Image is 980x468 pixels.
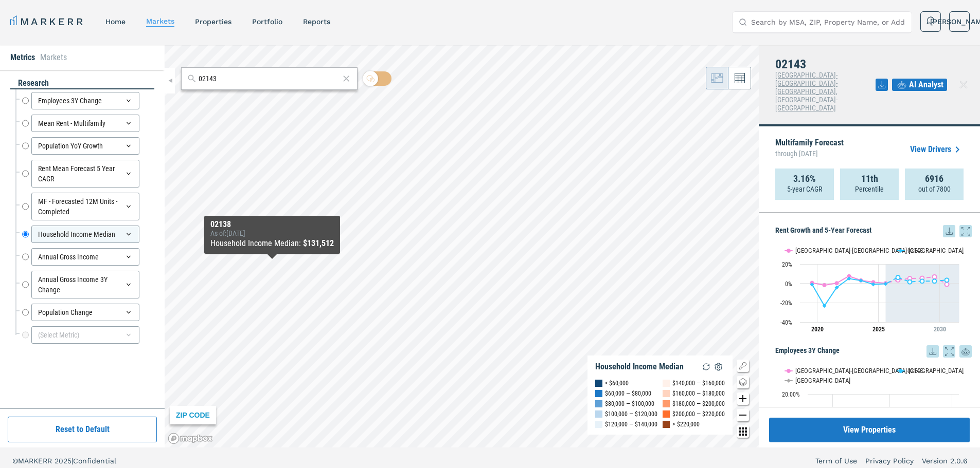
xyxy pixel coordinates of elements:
[785,247,886,254] button: Show Boston-Cambridge-Newton, MA-NH
[31,92,139,109] div: Employees 3Y Change
[945,282,949,286] path: Monday, 29 Jul, 20:00, -0.99. Boston-Cambridge-Newton, MA-NH.
[210,220,334,229] div: 02138
[31,304,139,321] div: Population Change
[605,399,654,409] div: $80,000 — $100,000
[10,51,35,64] li: Metrics
[897,358,924,366] button: Show 02143
[105,17,126,26] a: home
[303,238,334,248] b: $131,512
[945,278,949,282] path: Monday, 29 Jul, 20:00, 3.42. 02143.
[40,51,67,64] li: Markets
[700,361,712,373] img: Reload Legend
[31,115,139,132] div: Mean Rent - Multifamily
[787,184,822,194] p: 5-year CAGR
[737,392,749,405] button: Zoom in map button
[775,139,844,160] p: Multifamily Forecast
[782,261,792,268] text: 20%
[896,275,900,279] path: Wednesday, 29 Jul, 20:00, 6.2. 02143.
[815,456,857,466] a: Term of Use
[795,377,850,384] text: [GEOGRAPHIC_DATA]
[793,174,816,184] strong: 3.16%
[605,378,629,388] div: < $60,000
[823,283,827,287] path: Wednesday, 29 Jul, 20:00, -1.83. Boston-Cambridge-Newton, MA-NH.
[672,409,725,419] div: $200,000 — $220,000
[769,418,970,442] button: View Properties
[31,160,139,188] div: Rent Mean Forecast 5 Year CAGR
[775,71,838,112] span: [GEOGRAPHIC_DATA]-[GEOGRAPHIC_DATA]-[GEOGRAPHIC_DATA], [GEOGRAPHIC_DATA]-[GEOGRAPHIC_DATA]
[861,174,878,184] strong: 11th
[934,326,946,333] tspan: 2030
[31,137,139,155] div: Population YoY Growth
[252,17,282,26] a: Portfolio
[12,457,18,465] span: ©
[168,433,213,444] a: Mapbox logo
[865,456,914,466] a: Privacy Policy
[672,399,725,409] div: $180,000 — $200,000
[31,226,139,243] div: Household Income Median
[897,247,924,254] button: Show 02143
[811,326,824,333] tspan: 2020
[672,388,725,399] div: $160,000 — $180,000
[146,17,174,25] a: markets
[918,184,951,194] p: out of 7800
[672,378,725,388] div: $140,000 — $160,000
[933,279,937,283] path: Sunday, 29 Jul, 20:00, 2.4. 02143.
[210,229,334,237] div: As of : [DATE]
[775,237,964,340] svg: Interactive chart
[195,17,231,26] a: properties
[780,299,792,307] text: -20%
[31,193,139,220] div: MF - Forecasted 12M Units - Completed
[908,280,912,284] path: Thursday, 29 Jul, 20:00, 1.56. 02143.
[785,358,886,366] button: Show Boston-Cambridge-Newton, MA-NH
[55,457,73,465] span: 2025 |
[949,11,970,32] button: [PERSON_NAME]
[10,14,85,29] a: MARKERR
[780,319,792,326] text: -40%
[31,271,139,298] div: Annual Gross Income 3Y Change
[896,275,949,284] g: 02143, line 4 of 4 with 5 data points.
[855,184,884,194] p: Percentile
[871,282,876,286] path: Monday, 29 Jul, 20:00, -0.95. 02143.
[595,362,684,372] div: Household Income Median
[775,147,844,160] span: through [DATE]
[859,278,863,283] path: Saturday, 29 Jul, 20:00, 2.92. 02143.
[884,282,888,286] path: Tuesday, 29 Jul, 20:00, -0.49. 02143.
[737,425,749,438] button: Other options map button
[823,304,827,308] path: Wednesday, 29 Jul, 20:00, -23.18. 02143.
[810,283,814,287] path: Monday, 29 Jul, 20:00, -1.28. 02143.
[909,79,943,91] span: AI Analyst
[165,45,759,447] canvas: Map
[872,326,885,333] tspan: 2025
[31,326,139,344] div: (Select Metric)
[73,457,116,465] span: Confidential
[672,419,700,429] div: > $220,000
[933,275,937,279] path: Sunday, 29 Jul, 20:00, 6.85. Boston-Cambridge-Newton, MA-NH.
[737,376,749,388] button: Change style map button
[785,280,792,288] text: 0%
[775,225,972,237] h5: Rent Growth and 5-Year Forecast
[605,388,651,399] div: $60,000 — $80,000
[605,419,657,429] div: $120,000 — $140,000
[751,12,905,32] input: Search by MSA, ZIP, Property Name, or Address
[605,409,657,419] div: $100,000 — $120,000
[782,391,800,398] text: 20.00%
[892,79,947,91] button: AI Analyst
[775,345,972,358] h5: Employees 3Y Change
[775,58,876,71] h4: 02143
[18,457,55,465] span: MARKERR
[712,361,725,373] img: Settings
[8,417,157,442] button: Reset to Default
[925,174,943,184] strong: 6916
[847,276,851,280] path: Friday, 29 Jul, 20:00, 4.99. 02143.
[775,237,972,340] div: Rent Growth and 5-Year Forecast. Highcharts interactive chart.
[210,220,334,250] div: Map Tooltip Content
[31,248,139,266] div: Annual Gross Income
[10,78,154,89] div: research
[922,456,968,466] a: Version 2.0.6
[737,360,749,372] button: Show/Hide Legend Map Button
[210,237,334,250] div: Household Income Median :
[199,73,340,84] input: Search by MSA or ZIP Code
[785,368,807,376] button: Show USA
[737,409,749,421] button: Zoom out map button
